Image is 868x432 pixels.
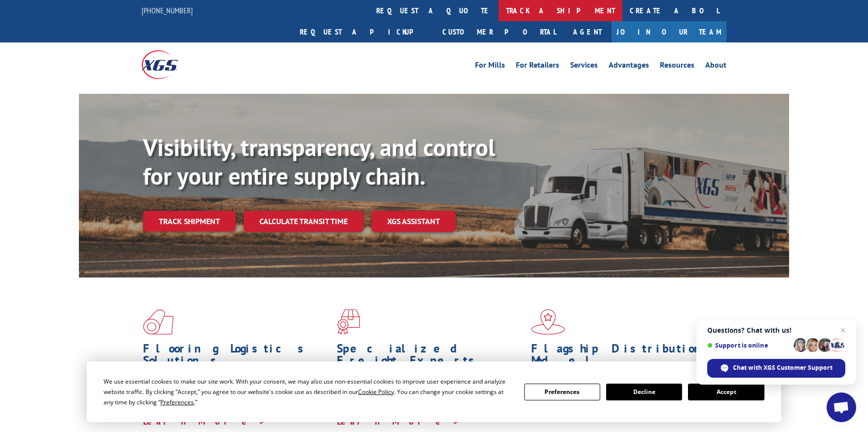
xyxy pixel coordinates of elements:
[87,361,781,422] div: Cookie Consent Prompt
[563,21,612,42] a: Agent
[475,61,505,72] a: For Mills
[688,384,764,400] button: Accept
[143,343,329,371] h1: Flooring Logistics Solutions
[612,21,726,42] a: Join Our Team
[142,5,193,15] a: [PHONE_NUMBER]
[143,132,495,191] b: Visibility, transparency, and control for your entire supply chain.
[337,416,460,427] a: Learn More >
[435,21,563,42] a: Customer Portal
[570,61,598,72] a: Services
[143,309,174,335] img: xgs-icon-total-supply-chain-intelligence-red
[337,309,360,335] img: xgs-icon-focused-on-flooring-red
[516,61,559,72] a: For Retailers
[707,359,845,378] span: Chat with XGS Customer Support
[707,342,790,349] span: Support is online
[660,61,694,72] a: Resources
[292,21,435,42] a: Request a pickup
[733,363,832,372] span: Chat with XGS Customer Support
[524,384,600,400] button: Preferences
[606,384,682,400] button: Decline
[609,61,649,72] a: Advantages
[143,416,266,427] a: Learn More >
[371,211,456,232] a: XGS ASSISTANT
[531,309,565,335] img: xgs-icon-flagship-distribution-model-red
[705,61,726,72] a: About
[358,388,394,396] span: Cookie Policy
[104,376,512,407] div: We use essential cookies to make our site work. With your consent, we may also use non-essential ...
[337,343,523,371] h1: Specialized Freight Experts
[827,393,856,422] a: Open chat
[160,398,194,406] span: Preferences
[707,326,845,334] span: Questions? Chat with us!
[143,211,236,232] a: Track shipment
[244,211,363,232] a: Calculate transit time
[531,343,718,371] h1: Flagship Distribution Model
